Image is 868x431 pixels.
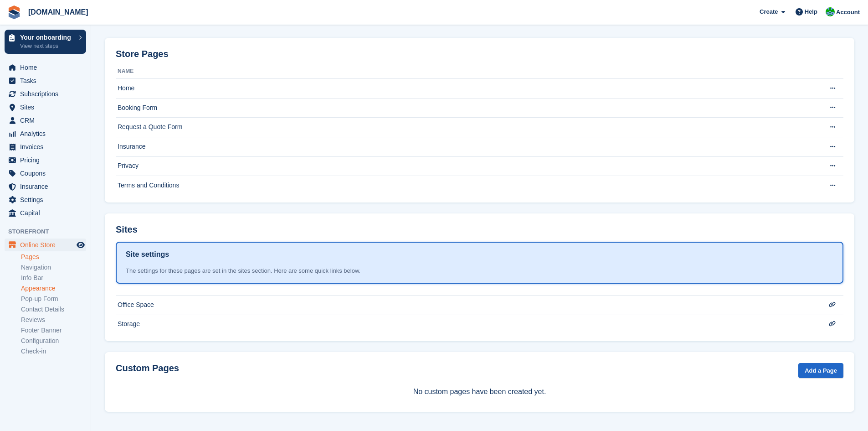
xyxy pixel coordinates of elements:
a: Info Bar [21,274,86,282]
a: Preview store [75,239,86,250]
a: Navigation [21,263,86,272]
span: Coupons [20,167,75,180]
span: Sites [20,101,75,114]
span: Account [836,8,860,17]
span: Settings [20,193,75,206]
span: Pricing [20,154,75,166]
span: Help [805,7,817,16]
span: Analytics [20,127,75,140]
td: Booking Form [116,98,807,118]
img: Mark Bignell [826,7,835,16]
td: Insurance [116,137,807,156]
td: Office Space [116,295,807,315]
h2: Custom Pages [116,363,179,374]
div: The settings for these pages are set in the sites section. Here are some quick links below. [126,266,833,275]
p: View next steps [20,42,74,50]
a: menu [5,61,86,74]
a: menu [5,74,86,87]
span: CRM [20,114,75,127]
h2: Store Pages [116,49,169,59]
td: Request a Quote Form [116,118,807,137]
a: [DOMAIN_NAME] [25,5,92,20]
p: Your onboarding [20,34,74,41]
a: Check-in [21,347,86,356]
a: Contact Details [21,305,86,314]
a: menu [5,88,86,100]
h2: Sites [116,224,138,235]
a: Footer Banner [21,326,86,335]
a: menu [5,140,86,153]
a: menu [5,101,86,114]
a: menu [5,193,86,206]
a: Pages [21,253,86,261]
a: Appearance [21,284,86,293]
span: Create [760,7,778,16]
a: menu [5,167,86,180]
span: Tasks [20,74,75,87]
a: Reviews [21,316,86,324]
a: Pop-up Form [21,295,86,303]
h1: Site settings [126,249,169,260]
span: Storefront [8,227,91,236]
span: Subscriptions [20,88,75,100]
span: Capital [20,207,75,219]
span: Home [20,61,75,74]
td: Privacy [116,156,807,176]
th: Name [116,64,807,79]
td: Terms and Conditions [116,176,807,195]
span: Insurance [20,180,75,193]
a: Configuration [21,337,86,345]
a: menu [5,114,86,127]
td: Storage [116,315,807,334]
a: menu [5,180,86,193]
span: Online Store [20,239,75,251]
span: Invoices [20,140,75,153]
img: stora-icon-8386f47178a22dfd0bd8f6a31ec36ba5ce8667c1dd55bd0f319d3a0aa187defe.svg [7,5,21,19]
a: Your onboarding View next steps [5,30,86,54]
a: menu [5,239,86,251]
a: menu [5,154,86,166]
a: Add a Page [798,363,843,378]
a: menu [5,207,86,219]
p: No custom pages have been created yet. [116,386,843,397]
td: Home [116,79,807,99]
a: menu [5,127,86,140]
